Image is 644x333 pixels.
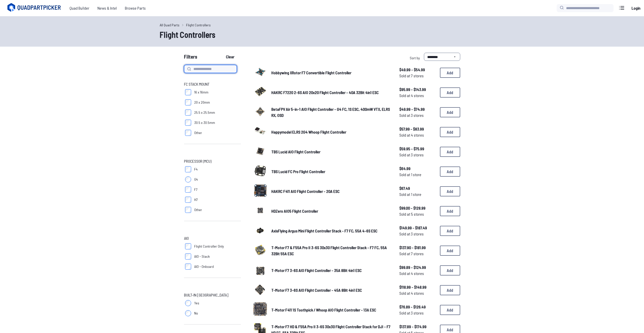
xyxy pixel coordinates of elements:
[399,106,436,112] span: $49.99 - $74.99
[271,307,391,313] a: T-Motor F411 1S Toothpick / Whoop AIO Flight Controller - 13A ESC
[440,265,460,275] button: Add
[271,287,391,293] a: T-Motor F7 3-6S AIO Flight Controller - 45A 8Bit 4in1 ESC
[185,243,191,249] input: Flight Controller Only
[194,177,198,182] span: G4
[160,22,179,28] a: All Quad Parts
[399,290,436,296] span: Sold at 4 stores
[399,152,436,158] span: Sold at 3 stores
[184,235,189,241] span: AIO
[253,104,267,119] img: image
[271,149,391,155] a: TBS Lucid AIO Flight Controller
[399,172,436,178] span: Sold at 1 store
[253,203,267,219] a: image
[271,267,391,273] a: T-Motor F7 3-6S AIO Flight Controller - 35A 8Bit 4in1 ESC
[185,109,191,116] input: 25.5 x 25.5mm
[253,243,267,257] img: image
[253,282,267,298] a: image
[185,197,191,203] input: H7
[440,166,460,177] button: Add
[160,28,485,41] h1: Flight Controllers
[440,87,460,98] button: Add
[253,223,267,239] a: image
[399,165,436,172] span: $64.99
[121,3,150,13] a: Browse Parts
[271,129,391,135] a: Happymodel ELRS 2G4 Whoop Flight Controller
[194,110,215,115] span: 25.5 x 25.5mm
[399,231,436,237] span: Sold at 3 stores
[253,104,267,120] a: image
[271,228,391,234] a: AxisFlying Argus Mini Flight Controller Stack - F7 FC, 55A 4-6S ESC
[271,307,376,312] span: T-Motor F411 1S Toothpick / Whoop AIO Flight Controller - 13A ESC
[253,183,267,198] img: image
[185,207,191,213] input: Other
[271,188,391,194] a: HAKRC F411 AIO Flight Controller - 20A ESC
[253,124,267,138] img: image
[399,284,436,290] span: $118.99 - $148.99
[253,144,267,160] a: image
[185,187,191,193] input: F7
[271,209,318,213] span: HDZero AIO5 Flight Controller
[440,127,460,137] button: Add
[399,132,436,138] span: Sold at 4 stores
[194,244,224,249] span: Flight Controller Only
[440,226,460,236] button: Add
[253,282,267,297] img: image
[399,92,436,99] span: Sold at 4 stores
[399,251,436,257] span: Sold at 7 stores
[186,22,211,28] a: Flight Controllers
[399,146,436,152] span: $59.95 - $75.99
[185,176,191,182] input: G4
[271,89,391,96] a: HAKRC F7220 2-6S AIO 20x20 Flight Controller - 40A 32Bit 4in1 ESC
[184,81,209,87] span: FC Stack Mount
[271,208,391,214] a: HDZero AIO5 Flight Controller
[271,245,387,256] span: T-Motor F7 & F55A Pro II 3-6S 30x30 Flight Controller Stack - F7 FC, 55A 32Bit 55A ESC
[399,264,436,270] span: $99.89 - $124.99
[271,70,351,75] span: Hobbywing XRotor F7 Convertible Flight Controller
[185,264,191,270] input: AIO - Onboard
[271,129,346,134] span: Happymodel ELRS 2G4 Whoop Flight Controller
[271,70,391,76] a: Hobbywing XRotor F7 Convertible Flight Controller
[253,223,267,237] img: image
[399,67,436,73] span: $49.99 - $54.99
[271,149,320,154] span: TBS Lucid AIO Flight Controller
[424,53,460,61] select: Sort by
[440,206,460,216] button: Add
[194,167,197,172] span: F4
[253,164,267,179] a: image
[253,124,267,140] a: image
[440,68,460,78] button: Add
[185,253,191,260] input: AIO - Stack
[440,186,460,196] button: Add
[253,302,267,316] img: image
[185,300,191,306] input: Yes
[399,185,436,191] span: $67.49
[93,3,121,13] a: News & Intel
[630,3,642,13] a: Login
[185,99,191,105] input: 20 x 20mm
[399,112,436,118] span: Sold at 3 stores
[271,228,377,233] span: AxisFlying Argus Mini Flight Controller Stack - F7 FC, 55A 4-6S ESC
[185,130,191,136] input: Other
[271,107,390,118] span: BetaFPV Air 5-in-1 AIO Flight Controller - G4 FC, 1S ESC, 400mW VTX, ELRS RX, OSD
[194,90,208,95] span: 16 x 16mm
[194,207,202,212] span: Other
[253,302,267,318] a: image
[399,205,436,211] span: $99.00 - $128.99
[194,301,199,306] span: Yes
[253,183,267,199] a: image
[271,106,391,118] a: BetaFPV Air 5-in-1 AIO Flight Controller - G4 FC, 1S ESC, 400mW VTX, ELRS RX, OSD
[185,310,191,316] input: No
[440,285,460,295] button: Add
[399,86,436,92] span: $95.99 - $143.99
[271,288,362,292] span: T-Motor F7 3-6S AIO Flight Controller - 45A 8Bit 4in1 ESC
[410,56,420,60] span: Sort by
[253,263,267,278] a: image
[253,85,267,100] a: image
[271,90,379,95] span: HAKRC F7220 2-6S AIO 20x20 Flight Controller - 40A 32Bit 4in1 ESC
[271,268,362,273] span: T-Motor F7 3-6S AIO Flight Controller - 35A 8Bit 4in1 ESC
[399,270,436,276] span: Sold at 4 stores
[194,187,197,192] span: F7
[399,225,436,231] span: $149.99 - $187.49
